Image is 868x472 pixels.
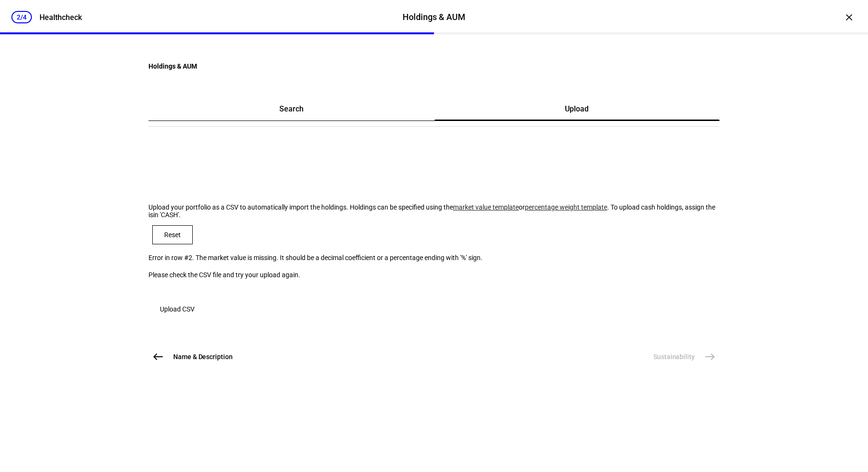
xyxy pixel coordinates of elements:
[152,225,193,244] button: Reset
[148,271,720,279] div: Please check the CSV file and try your upload again.
[164,231,181,239] span: Reset
[152,351,164,362] mat-icon: west
[565,105,589,113] span: Upload
[453,203,519,211] a: market value template
[148,203,720,219] p: Upload your portfolio as a CSV to automatically import the holdings. Holdings can be specified us...
[11,11,32,23] div: 2/4
[39,13,82,22] div: Healthcheck
[148,300,206,319] button: Upload CSV
[403,11,465,23] div: Holdings & AUM
[279,105,304,113] span: Search
[525,203,607,211] a: percentage weight template
[148,254,720,261] div: Error in row #2. The market value is missing. It should be a decimal coefficient or a percentage ...
[160,300,195,319] span: Upload CSV
[841,10,857,25] div: ×
[173,352,233,362] span: Name & Description
[148,347,238,366] button: Name & Description
[148,62,720,70] h4: Holdings & AUM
